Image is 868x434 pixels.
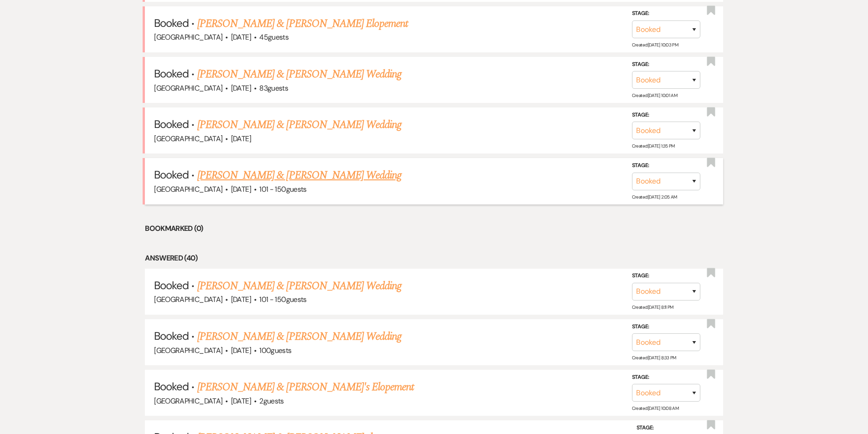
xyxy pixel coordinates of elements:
span: Created: [DATE] 1:35 PM [632,143,675,149]
span: [GEOGRAPHIC_DATA] [154,184,222,194]
span: 101 - 150 guests [259,295,306,304]
span: Created: [DATE] 8:11 PM [632,304,673,310]
a: [PERSON_NAME] & [PERSON_NAME] Wedding [197,278,401,294]
label: Stage: [632,322,700,332]
span: Booked [154,168,189,182]
span: 2 guests [259,396,284,406]
span: [DATE] [231,396,251,406]
span: Booked [154,66,189,81]
span: [DATE] [231,32,251,42]
span: [DATE] [231,184,251,194]
li: Answered (40) [145,252,723,264]
li: Bookmarked (0) [145,223,723,235]
span: [GEOGRAPHIC_DATA] [154,295,222,304]
span: Booked [154,329,189,343]
span: 45 guests [259,32,288,42]
span: Booked [154,16,189,30]
a: [PERSON_NAME] & [PERSON_NAME] Wedding [197,117,401,133]
span: [GEOGRAPHIC_DATA] [154,396,222,406]
span: [GEOGRAPHIC_DATA] [154,134,222,143]
span: Created: [DATE] 10:01 AM [632,92,677,98]
span: 101 - 150 guests [259,184,306,194]
label: Stage: [632,161,700,171]
span: 100 guests [259,346,291,355]
label: Stage: [632,271,700,281]
span: Created: [DATE] 10:03 PM [632,42,678,48]
a: [PERSON_NAME] & [PERSON_NAME]'s Elopement [197,379,414,395]
span: [DATE] [231,134,251,143]
a: [PERSON_NAME] & [PERSON_NAME] Wedding [197,167,401,184]
span: 83 guests [259,83,288,93]
a: [PERSON_NAME] & [PERSON_NAME] Wedding [197,66,401,82]
span: Created: [DATE] 2:05 AM [632,194,677,200]
span: [DATE] [231,295,251,304]
label: Stage: [632,373,700,383]
span: Created: [DATE] 10:08 AM [632,405,678,411]
span: [DATE] [231,83,251,93]
label: Stage: [632,9,700,19]
a: [PERSON_NAME] & [PERSON_NAME] Wedding [197,328,401,345]
span: [GEOGRAPHIC_DATA] [154,346,222,355]
label: Stage: [632,110,700,120]
span: Booked [154,379,189,393]
span: Created: [DATE] 8:33 PM [632,355,676,361]
span: Booked [154,117,189,131]
label: Stage: [632,60,700,70]
span: [GEOGRAPHIC_DATA] [154,32,222,42]
span: [GEOGRAPHIC_DATA] [154,83,222,93]
span: [DATE] [231,346,251,355]
span: Booked [154,278,189,292]
label: Stage: [637,423,705,433]
a: [PERSON_NAME] & [PERSON_NAME] Elopement [197,15,408,32]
